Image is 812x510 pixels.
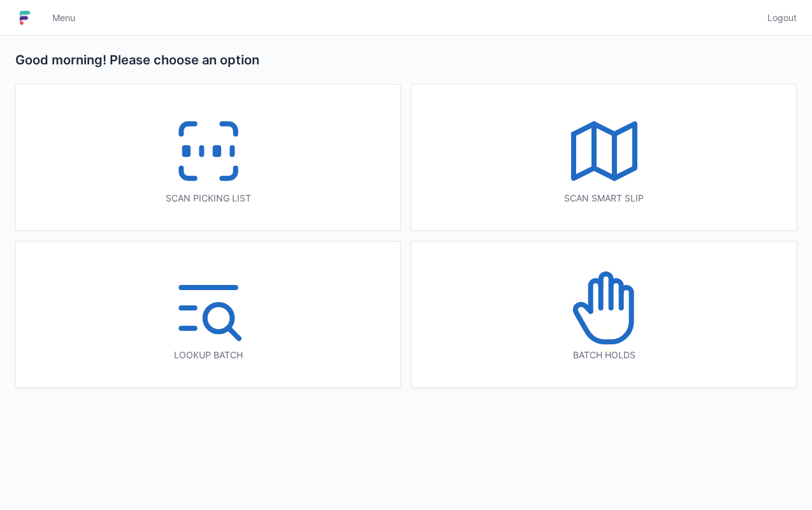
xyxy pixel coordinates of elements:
[41,349,375,361] div: Lookup batch
[15,84,401,231] a: Scan picking list
[41,192,375,205] div: Scan picking list
[411,84,797,231] a: Scan smart slip
[437,349,771,361] div: Batch holds
[45,6,83,29] a: Menu
[760,6,797,29] a: Logout
[411,241,797,388] a: Batch holds
[15,241,401,388] a: Lookup batch
[437,192,771,205] div: Scan smart slip
[767,11,797,24] span: Logout
[15,8,34,28] img: logo-small.jpg
[15,51,797,69] h2: Good morning! Please choose an option
[52,11,75,24] span: Menu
